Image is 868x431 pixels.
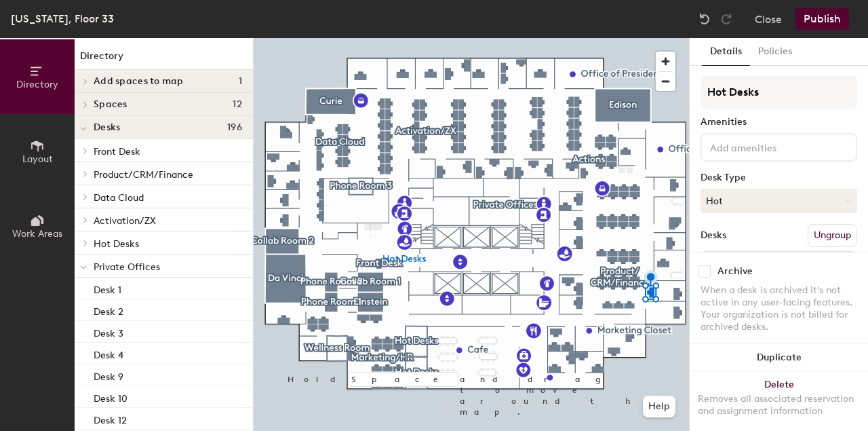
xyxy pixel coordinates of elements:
[719,12,733,26] img: Redo
[701,172,857,183] div: Desk Type
[717,266,753,277] div: Archive
[795,8,849,30] button: Publish
[16,79,58,90] span: Directory
[94,99,127,110] span: Spaces
[701,117,857,128] div: Amenities
[808,224,857,247] button: Ungroup
[698,393,860,417] div: Removes all associated reservation and assignment information
[94,192,144,204] span: Data Cloud
[94,389,127,405] p: Desk 10
[750,38,800,66] button: Policies
[94,238,139,250] span: Hot Desks
[701,189,857,213] button: Hot
[690,371,868,431] button: DeleteRemoves all associated reservation and assignment information
[22,153,53,165] span: Layout
[94,324,123,339] p: Desk 3
[701,284,857,333] div: When a desk is archived it's not active in any user-facing features. Your organization is not bil...
[233,99,242,110] span: 12
[702,38,750,66] button: Details
[755,8,782,30] button: Close
[239,76,242,87] span: 1
[11,10,114,27] div: [US_STATE], Floor 33
[94,146,140,157] span: Front Desk
[94,76,184,87] span: Add spaces to map
[94,411,127,426] p: Desk 12
[643,396,675,417] button: Help
[94,122,120,133] span: Desks
[12,228,62,240] span: Work Areas
[94,261,160,273] span: Private Offices
[94,169,193,181] span: Product/CRM/Finance
[94,345,123,361] p: Desk 4
[227,122,242,133] span: 196
[94,302,123,318] p: Desk 2
[707,138,829,155] input: Add amenities
[94,367,123,383] p: Desk 9
[690,344,868,371] button: Duplicate
[94,215,156,227] span: Activation/ZX
[698,12,711,26] img: Undo
[701,230,726,241] div: Desks
[75,49,253,70] h1: Directory
[94,280,121,296] p: Desk 1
